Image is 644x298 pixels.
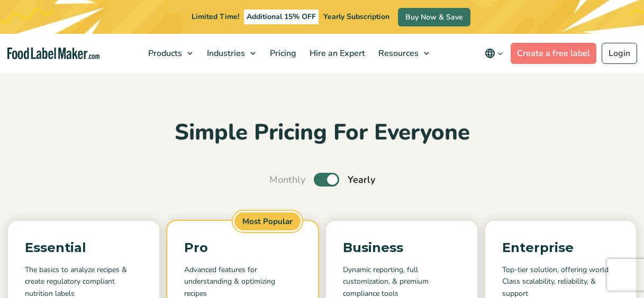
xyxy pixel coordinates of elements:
h2: Simple Pricing For Everyone [8,118,636,147]
a: Hire an Expert [303,34,369,73]
a: Buy Now & Save [398,8,470,26]
p: Business [343,238,460,258]
span: Yearly Subscription [323,12,389,22]
p: Pro [184,238,302,258]
span: Monthly [269,173,305,187]
span: Additional 15% OFF [244,10,319,24]
span: Products [145,48,183,59]
a: Resources [372,34,434,73]
label: Toggle [314,173,339,187]
span: Most Popular [233,211,302,232]
span: Hire an Expert [306,48,366,59]
a: Products [142,34,198,73]
p: Enterprise [502,238,620,258]
span: Industries [204,48,246,59]
a: Pricing [264,34,301,73]
span: Limited Time! [192,12,239,22]
a: Create a free label [511,43,596,64]
a: Login [602,43,637,64]
p: Essential [25,238,142,258]
span: Yearly [348,173,375,187]
span: Resources [375,48,420,59]
a: Industries [201,34,261,73]
span: Pricing [267,48,297,59]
